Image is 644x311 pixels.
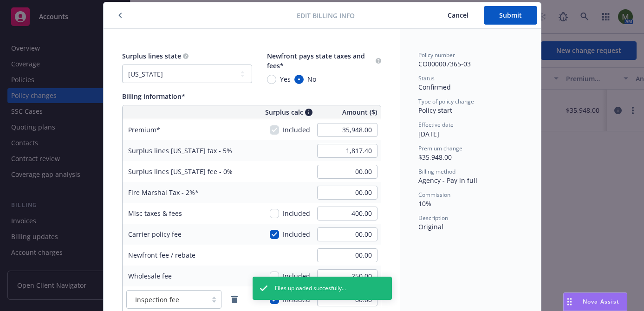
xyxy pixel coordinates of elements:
[418,176,477,185] span: Agency - Pay in full
[418,144,462,152] span: Premium change
[317,186,377,200] input: 0.00
[275,284,346,292] span: Files uploaded succesfully...
[317,269,377,283] input: 0.00
[283,125,310,135] span: Included
[267,52,365,70] span: Newfront pays state taxes and fees*
[418,168,455,175] span: Billing method
[122,52,181,60] span: Surplus lines state
[499,11,522,19] span: Submit
[128,272,172,280] span: Wholesale fee
[135,295,179,305] span: Inspection fee
[418,106,452,115] span: Policy start
[283,271,310,281] span: Included
[317,248,377,262] input: 0.00
[418,74,435,82] span: Status
[418,130,439,138] span: [DATE]
[131,295,203,305] span: Inspection fee
[484,6,537,25] button: Submit
[418,51,455,59] span: Policy number
[317,144,377,158] input: 0.00
[564,293,575,311] div: Drag to move
[267,75,276,84] input: Yes
[448,11,468,19] span: Cancel
[128,188,199,197] span: Fire Marshal Tax - 2%
[418,153,452,162] span: $35,948.00
[342,107,377,117] span: Amount ($)
[418,191,450,199] span: Commission
[128,125,160,134] span: Premium
[128,209,182,218] span: Misc taxes & fees
[317,123,377,137] input: 0.00
[280,74,291,84] span: Yes
[122,92,185,101] span: Billing information*
[418,214,448,222] span: Description
[418,199,431,208] span: 10%
[583,298,619,305] span: Nova Assist
[432,6,484,25] button: Cancel
[317,207,377,220] input: 0.00
[317,165,377,179] input: 0.00
[128,167,233,176] span: Surplus lines [US_STATE] fee - 0%
[229,294,240,305] a: remove
[297,11,355,20] span: Edit billing info
[418,121,454,129] span: Effective date
[418,59,471,68] span: CO000007365-03
[128,146,232,155] span: Surplus lines [US_STATE] tax - 5%
[283,208,310,218] span: Included
[128,230,182,239] span: Carrier policy fee
[128,251,195,259] span: Newfront fee / rebate
[307,74,316,84] span: No
[418,83,451,91] span: Confirmed
[563,292,627,311] button: Nova Assist
[418,97,474,105] span: Type of policy change
[418,222,443,231] span: Original
[294,75,304,84] input: No
[265,107,303,117] span: Surplus calc
[317,227,377,241] input: 0.00
[283,229,310,239] span: Included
